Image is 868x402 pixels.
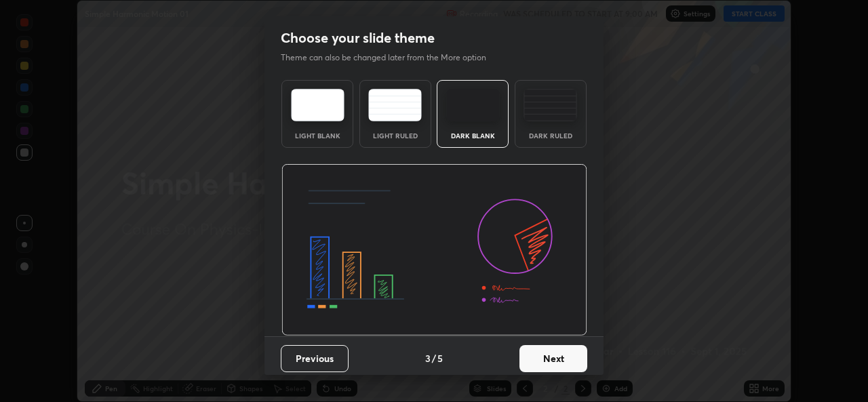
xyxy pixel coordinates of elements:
button: Previous [281,345,349,372]
p: Theme can also be changed later from the More option [281,52,500,64]
div: Light Ruled [368,132,422,139]
h4: 5 [437,351,443,365]
img: darkTheme.f0cc69e5.svg [446,89,500,121]
img: lightTheme.e5ed3b09.svg [291,89,344,121]
div: Dark Ruled [524,132,578,139]
img: darkRuledTheme.de295e13.svg [524,89,577,121]
div: Dark Blank [446,132,500,139]
h4: 3 [425,351,431,365]
h2: Choose your slide theme [281,29,435,47]
div: Light Blank [290,132,344,139]
img: darkThemeBanner.d06ce4a2.svg [281,164,587,336]
h4: / [432,351,436,365]
img: lightRuledTheme.5fabf969.svg [368,89,422,121]
button: Next [519,345,587,372]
